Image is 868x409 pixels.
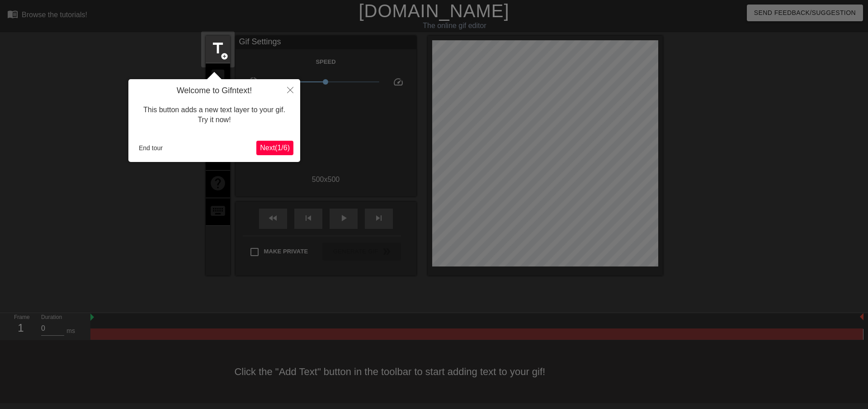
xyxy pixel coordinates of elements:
[135,141,166,155] button: End tour
[280,79,300,100] button: Close
[256,141,293,155] button: Next
[260,144,290,152] span: Next ( 1 / 6 )
[135,86,293,96] h4: Welcome to Gifntext!
[135,96,293,134] div: This button adds a new text layer to your gif. Try it now!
